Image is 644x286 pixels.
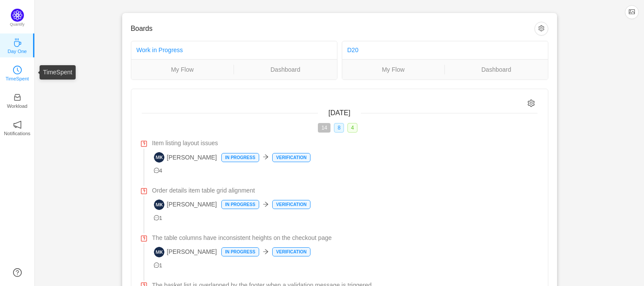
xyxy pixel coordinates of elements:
a: icon: coffeeDay One [13,41,22,50]
p: In Progress [222,200,259,209]
img: MK [154,152,164,163]
i: icon: message [154,168,160,173]
i: icon: arrow-right [263,154,269,160]
p: In Progress [222,153,259,162]
p: TimeSpent [6,75,29,83]
a: Dashboard [234,65,337,74]
p: Quantify [10,22,25,28]
p: Notifications [4,130,30,137]
i: icon: message [154,263,160,268]
span: 4 [154,168,163,174]
i: icon: clock-circle [13,66,22,74]
a: The table columns have inconsistent heights on the checkout page [152,233,537,243]
p: Day One [7,47,27,55]
span: 4 [347,123,357,133]
button: icon: setting [534,22,548,36]
i: icon: setting [527,100,535,107]
span: 1 [154,215,163,221]
a: Dashboard [445,65,548,74]
h3: Boards [131,24,534,33]
span: [PERSON_NAME] [154,152,217,163]
a: My Flow [342,65,445,74]
a: Item listing layout issues [152,139,537,148]
i: icon: coffee [13,38,22,47]
i: icon: message [154,215,160,221]
a: D20 [347,47,359,53]
p: Verification [273,153,310,162]
p: Workload [7,102,27,110]
p: In Progress [222,248,259,256]
p: Verification [273,200,310,209]
a: icon: clock-circleTimeSpent [13,68,22,77]
span: [PERSON_NAME] [154,200,217,210]
a: Work in Progress [137,47,183,53]
i: icon: arrow-right [263,249,269,255]
span: 14 [318,123,330,133]
span: 8 [334,123,344,133]
span: 1 [154,263,163,269]
img: Quantify [11,9,24,22]
i: icon: notification [13,120,22,129]
a: icon: notificationNotifications [13,123,22,132]
span: [PERSON_NAME] [154,247,217,257]
a: icon: question-circle [13,268,22,277]
button: icon: picture [625,5,639,19]
span: The table columns have inconsistent heights on the checkout page [152,233,332,243]
img: MK [154,247,164,257]
span: Order details item table grid alignment [152,186,255,195]
a: icon: inboxWorkload [13,96,22,104]
img: MK [154,200,164,210]
span: Item listing layout issues [152,139,218,148]
a: My Flow [131,65,234,74]
i: icon: arrow-right [263,201,269,207]
i: icon: inbox [13,93,22,102]
span: [DATE] [328,109,350,116]
p: Verification [273,248,310,256]
a: Order details item table grid alignment [152,186,537,195]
